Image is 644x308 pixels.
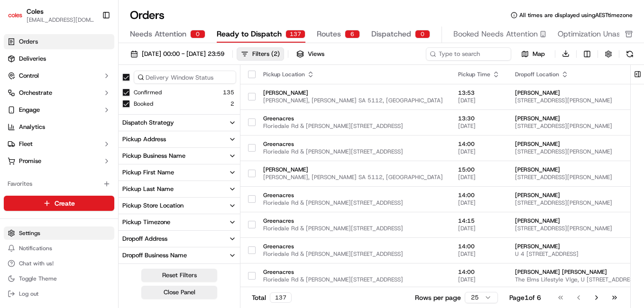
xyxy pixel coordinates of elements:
[263,268,443,276] span: Greenacres
[122,168,174,177] div: Pickup First Name
[27,16,94,24] button: [EMAIL_ADDRESS][DOMAIN_NAME]
[119,231,240,247] button: Dropoff Address
[4,34,114,49] a: Orders
[263,250,443,258] span: Floriedale Rd & [PERSON_NAME][STREET_ADDRESS]
[4,176,114,191] div: Favorites
[263,199,443,207] span: Floriedale Rd & [PERSON_NAME][STREET_ADDRESS]
[263,225,443,232] span: Floriedale Rd & [PERSON_NAME][STREET_ADDRESS]
[67,160,115,168] a: Powered byPylon
[9,91,27,108] img: 1736555255976-a54dd68f-1ca7-489b-9aae-adbdc363a1c4
[141,286,217,299] button: Close Panel
[19,260,54,267] span: Chat with us!
[119,131,240,147] button: Pickup Address
[458,268,500,276] span: 14:00
[27,7,44,16] button: Coles
[4,257,114,270] button: Chat with us!
[4,68,114,83] button: Control
[19,157,41,165] span: Promise
[122,118,174,127] div: Dispatch Strategy
[19,89,52,97] span: Orchestrate
[263,89,443,97] span: [PERSON_NAME]
[9,138,17,146] div: 📗
[263,173,443,181] span: [PERSON_NAME], [PERSON_NAME] SA 5112, [GEOGRAPHIC_DATA]
[263,166,443,173] span: [PERSON_NAME]
[119,164,240,181] button: Pickup First Name
[4,4,98,27] button: ColesColes[EMAIL_ADDRESS][DOMAIN_NAME]
[4,85,114,100] button: Orchestrate
[458,191,500,199] span: 14:00
[509,293,541,302] div: Page 1 of 6
[90,137,152,147] span: API Documentation
[4,196,114,211] button: Create
[130,28,186,40] span: Needs Attention
[76,134,156,151] a: 💻API Documentation
[263,148,443,155] span: Floriedale Rd & [PERSON_NAME][STREET_ADDRESS]
[285,30,305,38] div: 137
[141,269,217,282] button: Reset Filters
[119,148,240,164] button: Pickup Business Name
[237,47,284,61] button: Filters(2)
[19,275,57,282] span: Toggle Theme
[458,166,500,173] span: 15:00
[4,226,114,240] button: Settings
[453,28,538,40] span: Booked Needs Attention
[292,47,329,61] button: Views
[80,138,88,146] div: 💻
[263,243,443,250] span: Greenacres
[4,242,114,255] button: Notifications
[415,30,430,38] div: 0
[263,122,443,130] span: Floriedale Rd & [PERSON_NAME][STREET_ADDRESS]
[458,199,500,207] span: [DATE]
[122,251,187,260] div: Dropoff Business Name
[32,91,156,100] div: Start new chat
[119,198,240,214] button: Pickup Store Location
[458,173,500,181] span: [DATE]
[252,292,292,303] div: Total
[263,71,443,78] div: Pickup Location
[8,8,23,23] img: Coles
[19,123,45,131] span: Analytics
[134,89,162,96] button: Confirmed
[122,201,184,210] div: Pickup Store Location
[458,122,500,130] span: [DATE]
[515,48,551,60] button: Map
[308,50,324,58] span: Views
[458,250,500,258] span: [DATE]
[19,140,33,148] span: Fleet
[122,135,166,144] div: Pickup Address
[9,38,173,53] p: Welcome 👋
[458,140,500,148] span: 14:00
[4,136,114,152] button: Fleet
[533,50,545,58] span: Map
[415,293,461,302] p: Rows per page
[458,243,500,250] span: 14:00
[426,47,511,61] input: Type to search
[252,50,280,58] div: Filters
[9,9,28,28] img: Nash
[25,61,171,71] input: Got a question? Start typing here...
[19,229,40,237] span: Settings
[271,50,280,58] span: ( 2 )
[263,115,443,122] span: Greenacres
[19,54,46,63] span: Deliveries
[230,100,234,108] span: 2
[4,272,114,285] button: Toggle Theme
[4,119,114,135] a: Analytics
[122,218,170,226] div: Pickup Timezone
[55,199,75,208] span: Create
[134,100,153,108] label: Booked
[4,287,114,300] button: Log out
[217,28,282,40] span: Ready to Dispatch
[161,93,173,105] button: Start new chat
[263,140,443,148] span: Greenacres
[134,71,236,84] input: Delivery Window Status
[263,217,443,225] span: Greenacres
[6,134,76,151] a: 📗Knowledge Base
[458,217,500,225] span: 14:15
[122,185,174,193] div: Pickup Last Name
[458,225,500,232] span: [DATE]
[32,100,120,108] div: We're available if you need us!
[4,154,114,169] button: Promise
